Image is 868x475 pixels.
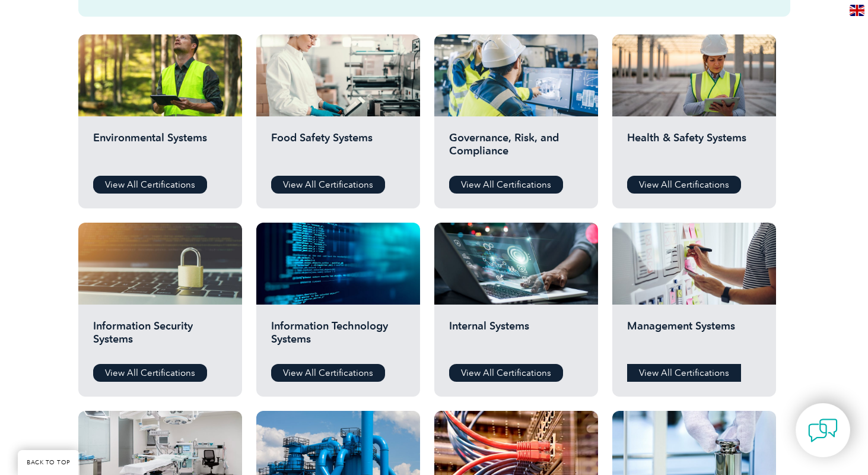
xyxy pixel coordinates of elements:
a: View All Certifications [627,176,741,194]
a: View All Certifications [449,364,563,382]
a: View All Certifications [627,364,741,382]
a: View All Certifications [449,176,563,194]
a: View All Certifications [271,176,385,194]
h2: Governance, Risk, and Compliance [449,131,583,167]
h2: Information Security Systems [93,319,227,355]
h2: Management Systems [627,319,761,355]
img: contact-chat.png [808,416,838,445]
h2: Internal Systems [449,319,583,355]
h2: Health & Safety Systems [627,131,761,167]
h2: Environmental Systems [93,131,227,167]
h2: Food Safety Systems [271,131,405,167]
h2: Information Technology Systems [271,319,405,355]
a: View All Certifications [271,364,385,382]
a: View All Certifications [93,364,207,382]
a: View All Certifications [93,176,207,194]
img: en [850,5,864,16]
a: BACK TO TOP [18,450,80,475]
